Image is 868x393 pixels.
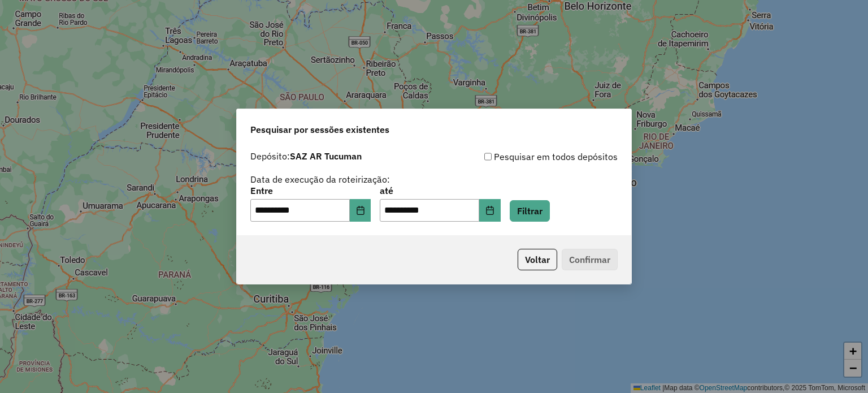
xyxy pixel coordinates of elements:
button: Voltar [518,249,557,270]
button: Choose Date [350,199,371,222]
label: Depósito: [250,149,362,163]
span: Pesquisar por sessões existentes [250,123,389,136]
button: Choose Date [479,199,501,222]
label: Data de execução da roteirização: [250,172,390,186]
label: até [380,184,500,197]
label: Entre [250,184,371,197]
div: Pesquisar em todos depósitos [434,150,618,163]
strong: SAZ AR Tucuman [290,150,362,162]
button: Filtrar [510,200,550,222]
